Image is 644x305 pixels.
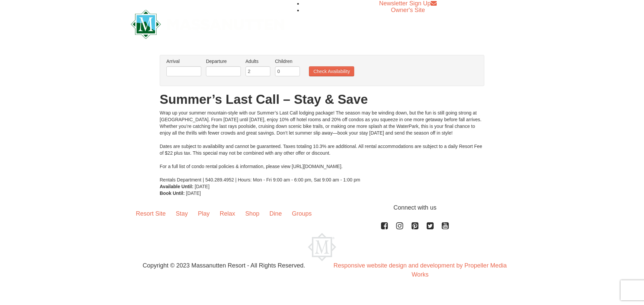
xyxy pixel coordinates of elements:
[275,58,300,65] label: Children
[131,203,513,212] p: Connect with us
[333,262,506,278] a: Responsive website design and development by Propeller Media Works
[240,203,264,224] a: Shop
[308,233,336,261] img: Massanutten Resort Logo
[246,58,270,65] label: Adults
[160,184,194,189] strong: Available Until:
[131,10,284,39] img: Massanutten Resort Logo
[215,203,240,224] a: Relax
[206,58,241,65] label: Departure
[309,66,354,76] button: Check Availability
[171,203,193,224] a: Stay
[193,203,215,224] a: Play
[160,109,484,183] div: Wrap up your summer mountain-style with our Summer’s Last Call lodging package! The season may be...
[160,190,185,196] strong: Book Until:
[186,190,201,196] span: [DATE]
[126,261,322,270] p: Copyright © 2023 Massanutten Resort - All Rights Reserved.
[160,93,484,106] h1: Summer’s Last Call – Stay & Save
[195,184,210,189] span: [DATE]
[166,58,201,65] label: Arrival
[391,7,425,13] a: Owner's Site
[287,203,317,224] a: Groups
[131,15,284,31] a: Massanutten Resort
[264,203,287,224] a: Dine
[131,203,171,224] a: Resort Site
